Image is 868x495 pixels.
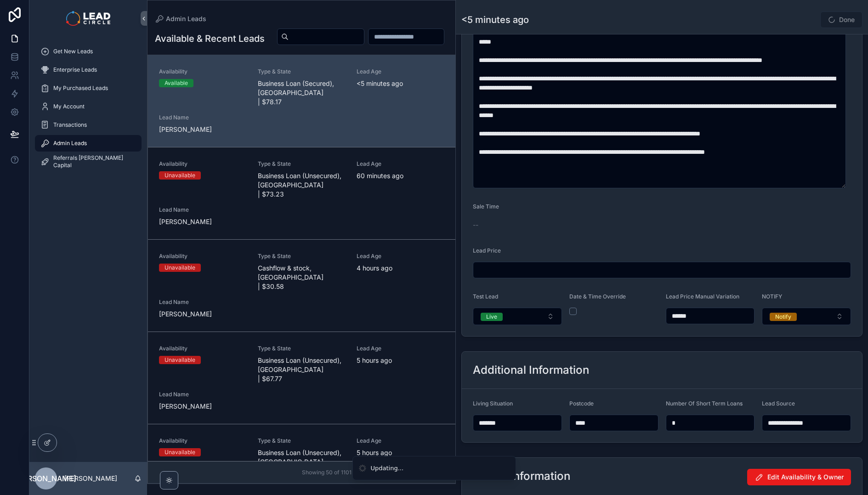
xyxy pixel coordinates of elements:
[159,253,247,260] span: Availability
[53,140,87,147] span: Admin Leads
[461,13,529,26] h1: <5 minutes ago
[762,308,851,325] button: Select Button
[762,293,782,300] span: NOTIFY
[35,117,142,133] a: Transactions
[357,253,444,260] span: Lead Age
[148,55,455,147] a: AvailabilityAvailableType & StateBusiness Loan (Secured), [GEOGRAPHIC_DATA] | $78.17Lead Age<5 mi...
[53,84,108,92] span: My Purchased Leads
[473,400,513,407] span: Living Situation
[148,239,455,332] a: AvailabilityUnavailableType & StateCashflow & stock, [GEOGRAPHIC_DATA] | $30.58Lead Age4 hours ag...
[775,313,791,321] div: Notify
[159,345,247,352] span: Availability
[258,160,346,168] span: Type & State
[258,437,346,444] span: Type & State
[148,147,455,239] a: AvailabilityUnavailableType & StateBusiness Loan (Unsecured), [GEOGRAPHIC_DATA] | $73.23Lead Age6...
[357,264,444,273] span: 4 hours ago
[357,345,444,352] span: Lead Age
[302,469,370,476] span: Showing 50 of 1101 results
[159,309,247,319] span: [PERSON_NAME]
[258,448,346,476] span: Business Loan (Unsecured), [GEOGRAPHIC_DATA] | $20.76
[258,356,346,383] span: Business Loan (Unsecured), [GEOGRAPHIC_DATA] | $67.77
[53,154,132,169] span: Referrals [PERSON_NAME] Capital
[767,472,844,482] span: Edit Availability & Owner
[258,253,346,260] span: Type & State
[66,11,110,26] img: App logo
[747,469,851,485] button: Edit Availability & Owner
[148,332,455,424] a: AvailabilityUnavailableType & StateBusiness Loan (Unsecured), [GEOGRAPHIC_DATA] | $67.77Lead Age5...
[165,356,195,364] div: Unavailable
[53,103,85,110] span: My Account
[357,448,444,457] span: 5 hours ago
[258,345,346,352] span: Type & State
[166,14,206,23] span: Admin Leads
[53,66,97,73] span: Enterprise Leads
[258,264,346,291] span: Cashflow & stock, [GEOGRAPHIC_DATA] | $30.58
[357,356,444,365] span: 5 hours ago
[159,125,247,134] span: [PERSON_NAME]
[473,220,478,230] span: --
[159,402,247,411] span: [PERSON_NAME]
[29,37,147,182] div: scrollable content
[159,298,247,306] span: Lead Name
[165,79,188,87] div: Available
[357,79,444,88] span: <5 minutes ago
[35,80,142,96] a: My Purchased Leads
[159,160,247,168] span: Availability
[371,464,404,473] div: Updating...
[258,79,346,107] span: Business Loan (Secured), [GEOGRAPHIC_DATA] | $78.17
[258,68,346,75] span: Type & State
[35,98,142,115] a: My Account
[357,171,444,180] span: 60 minutes ago
[165,171,195,180] div: Unavailable
[159,68,247,75] span: Availability
[35,135,142,152] a: Admin Leads
[473,308,562,325] button: Select Button
[486,313,497,321] div: Live
[53,48,93,55] span: Get New Leads
[155,32,265,45] h1: Available & Recent Leads
[159,217,247,226] span: [PERSON_NAME]
[165,448,195,456] div: Unavailable
[666,293,739,300] span: Lead Price Manual Variation
[473,293,498,300] span: Test Lead
[35,43,142,60] a: Get New Leads
[155,14,206,23] a: Admin Leads
[473,363,589,377] h2: Additional Information
[357,437,444,444] span: Lead Age
[35,62,142,78] a: Enterprise Leads
[473,247,501,254] span: Lead Price
[165,264,195,272] div: Unavailable
[762,400,795,407] span: Lead Source
[357,160,444,168] span: Lead Age
[159,391,247,398] span: Lead Name
[159,437,247,444] span: Availability
[569,400,594,407] span: Postcode
[473,469,570,484] h2: Owner Information
[569,293,626,300] span: Date & Time Override
[357,68,444,75] span: Lead Age
[159,114,247,121] span: Lead Name
[64,474,117,483] p: [PERSON_NAME]
[35,153,142,170] a: Referrals [PERSON_NAME] Capital
[666,400,743,407] span: Number Of Short Term Loans
[53,121,87,129] span: Transactions
[473,203,499,210] span: Sale Time
[159,206,247,214] span: Lead Name
[16,473,76,484] span: [PERSON_NAME]
[258,171,346,199] span: Business Loan (Unsecured), [GEOGRAPHIC_DATA] | $73.23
